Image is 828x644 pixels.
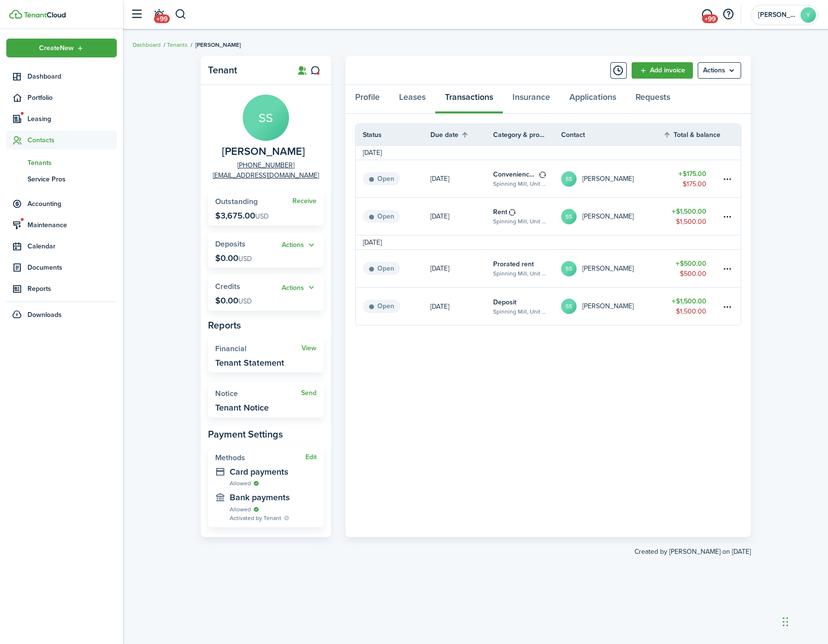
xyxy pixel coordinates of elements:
[676,306,706,316] table-amount-description: $1,500.00
[561,288,663,325] a: SS[PERSON_NAME]
[345,85,389,114] a: Profile
[493,130,561,140] th: Category & property
[215,238,246,249] span: Deposits
[356,130,430,140] th: Status
[215,403,269,412] widget-stats-description: Tenant Notice
[783,607,788,636] div: Drag
[282,282,317,293] button: Open menu
[154,14,170,23] span: +99
[676,259,706,269] table-amount-title: $500.00
[430,250,493,287] a: [DATE]
[6,171,117,187] a: Service Pros
[363,262,400,275] status: Open
[282,282,317,293] widget-stats-action: Actions
[663,160,721,197] a: $175.00$175.00
[24,12,66,18] img: TenantCloud
[561,198,663,235] a: SS[PERSON_NAME]
[493,297,516,307] table-info-title: Deposit
[503,85,560,114] a: Insurance
[175,6,187,23] button: Search
[678,169,706,179] table-amount-title: $175.00
[230,467,317,477] widget-stats-description: Card payments
[28,262,117,273] span: Documents
[683,179,706,189] table-amount-description: $175.00
[208,318,324,332] panel-main-subtitle: Reports
[560,85,626,114] a: Applications
[356,288,430,325] a: Open
[430,160,493,197] a: [DATE]
[680,269,706,279] table-amount-description: $500.00
[215,281,240,292] span: Credits
[133,41,161,49] a: Dashboard
[215,211,269,220] p: $3,675.00
[430,288,493,325] a: [DATE]
[215,453,305,462] widget-stats-title: Methods
[292,197,317,205] a: Receive
[758,12,797,18] span: Yates
[493,259,534,269] table-info-title: Prorated rent
[493,250,561,287] a: Prorated rentSpinning Mill, Unit 311
[215,344,302,353] widget-stats-title: Financial
[28,71,117,82] span: Dashboard
[582,213,634,220] table-profile-info-text: [PERSON_NAME]
[356,148,389,158] td: [DATE]
[672,296,706,306] table-amount-title: $1,500.00
[561,299,577,314] avatar-text: SS
[430,211,449,221] p: [DATE]
[238,254,252,264] span: USD
[230,514,281,522] span: Activated by Tenant
[493,169,538,179] table-info-title: Convenience fee
[230,493,317,502] widget-stats-description: Bank payments
[493,160,561,197] a: Convenience feeSpinning Mill, Unit 311
[561,130,663,140] th: Contact
[28,310,62,320] span: Downloads
[493,307,547,316] table-subtitle: Spinning Mill, Unit 311
[702,14,718,23] span: +99
[28,241,117,251] span: Calendar
[282,240,317,251] button: Open menu
[363,210,400,223] status: Open
[28,220,117,230] span: Maintenance
[356,198,430,235] a: Open
[430,129,493,140] th: Sort
[305,453,317,461] button: Edit
[208,427,324,441] panel-main-subtitle: Payment Settings
[201,537,751,557] created-at: Created by [PERSON_NAME] on [DATE]
[39,45,74,52] span: Create New
[626,85,680,114] a: Requests
[430,301,449,312] p: [DATE]
[493,179,547,188] table-subtitle: Spinning Mill, Unit 311
[238,296,252,306] span: USD
[243,95,289,141] avatar-text: SS
[356,160,430,197] a: Open
[363,172,400,186] status: Open
[28,174,117,184] span: Service Pros
[9,10,22,19] img: TenantCloud
[363,300,400,313] status: Open
[150,2,168,27] a: Notifications
[356,250,430,287] a: Open
[301,389,317,397] widget-stats-action: Send
[215,358,284,368] widget-stats-description: Tenant Statement
[663,198,721,235] a: $1,500.00$1,500.00
[698,62,741,79] menu-btn: Actions
[6,279,117,298] a: Reports
[493,269,547,278] table-subtitle: Spinning Mill, Unit 311
[28,135,117,145] span: Contacts
[561,261,577,276] avatar-text: SS
[6,154,117,171] a: Tenants
[28,199,117,209] span: Accounting
[430,174,449,184] p: [DATE]
[582,265,634,273] table-profile-info-text: [PERSON_NAME]
[800,7,816,23] avatar-text: Y
[230,479,251,488] span: Allowed
[582,175,634,183] table-profile-info-text: [PERSON_NAME]
[676,217,706,227] table-amount-description: $1,500.00
[561,160,663,197] a: SS[PERSON_NAME]
[561,171,577,187] avatar-text: SS
[493,207,507,217] table-info-title: Rent
[255,211,269,221] span: USD
[662,540,828,644] iframe: Chat Widget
